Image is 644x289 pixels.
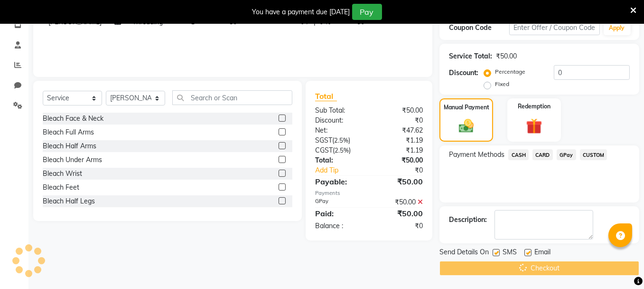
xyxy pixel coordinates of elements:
[369,197,430,207] div: ₹50.00
[532,149,553,160] span: CARD
[503,247,517,259] span: SMS
[369,221,430,231] div: ₹0
[495,80,509,88] label: Fixed
[308,106,369,116] div: Sub Total:
[369,208,430,219] div: ₹50.00
[308,135,369,145] div: ( )
[308,155,369,165] div: Total:
[308,116,369,125] div: Discount:
[580,149,607,160] span: CUSTOM
[315,146,333,154] span: CGST
[449,23,509,33] div: Coupon Code
[43,114,103,124] div: Bleach Face & Neck
[369,116,430,125] div: ₹0
[252,7,350,17] div: You have a payment due [DATE]
[509,20,599,35] input: Enter Offer / Coupon Code
[172,90,292,105] input: Search or Scan
[449,150,504,160] span: Payment Methods
[495,67,525,76] label: Percentage
[449,68,478,78] div: Discount:
[369,145,430,155] div: ₹1.19
[444,103,489,112] label: Manual Payment
[521,116,547,136] img: _gift.svg
[308,208,369,219] div: Paid:
[43,127,94,137] div: Bleach Full Arms
[369,135,430,145] div: ₹1.19
[518,102,551,111] label: Redemption
[508,149,529,160] span: CASH
[369,176,430,187] div: ₹50.00
[369,106,430,116] div: ₹50.00
[308,145,369,155] div: ( )
[449,215,487,225] div: Description:
[352,4,382,20] button: Pay
[315,189,423,197] div: Payments
[439,247,489,259] span: Send Details On
[369,125,430,135] div: ₹47.62
[43,183,79,193] div: Bleach Feet
[454,117,478,135] img: _cash.svg
[379,165,430,175] div: ₹0
[308,197,369,207] div: GPay
[334,136,348,144] span: 2.5%
[308,176,369,187] div: Payable:
[604,21,631,35] button: Apply
[43,196,95,206] div: Bleach Half Legs
[308,125,369,135] div: Net:
[43,141,96,151] div: Bleach Half Arms
[308,221,369,231] div: Balance :
[308,165,379,175] a: Add Tip
[449,51,492,61] div: Service Total:
[43,169,82,179] div: Bleach Wrist
[315,91,337,101] span: Total
[496,51,517,61] div: ₹50.00
[335,146,349,154] span: 2.5%
[43,155,102,165] div: Bleach Under Arms
[557,149,576,160] span: GPay
[315,136,332,144] span: SGST
[534,247,551,259] span: Email
[369,155,430,165] div: ₹50.00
